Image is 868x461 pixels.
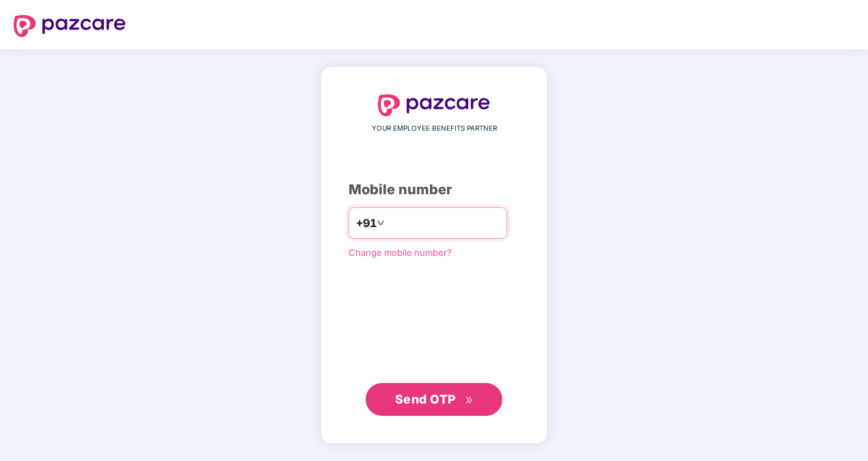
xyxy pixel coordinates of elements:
div: Mobile number [349,179,519,200]
img: logo [14,15,126,37]
span: down [377,219,385,227]
button: Send OTPdouble-right [366,383,502,416]
img: logo [378,94,490,116]
span: Send OTP [395,392,456,406]
span: double-right [465,396,474,405]
a: Change mobile number? [349,247,452,258]
span: +91 [356,215,377,232]
span: YOUR EMPLOYEE BENEFITS PARTNER [372,123,497,134]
